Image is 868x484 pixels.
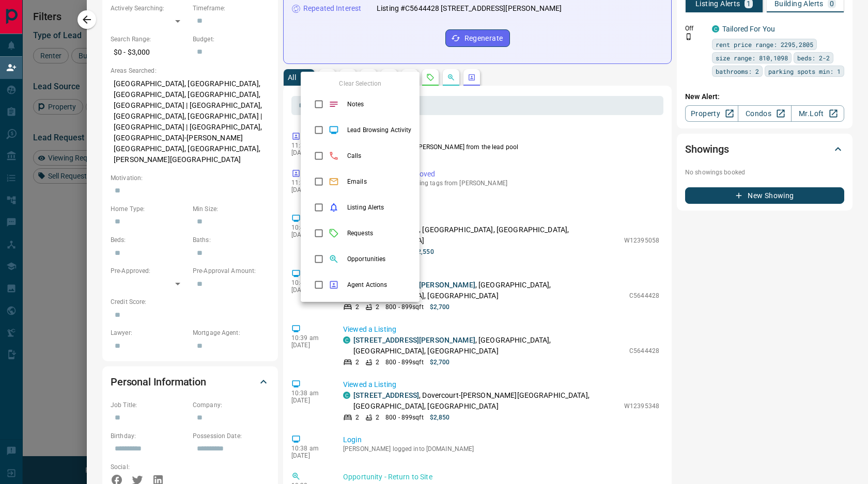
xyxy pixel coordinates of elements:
span: Requests [347,229,411,238]
span: Lead Browsing Activity [347,125,411,135]
span: Calls [347,151,411,160]
span: Notes [347,100,411,109]
span: Opportunities [347,254,411,264]
span: Agent Actions [347,280,411,289]
span: Listing Alerts [347,203,411,212]
span: Emails [347,177,411,186]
